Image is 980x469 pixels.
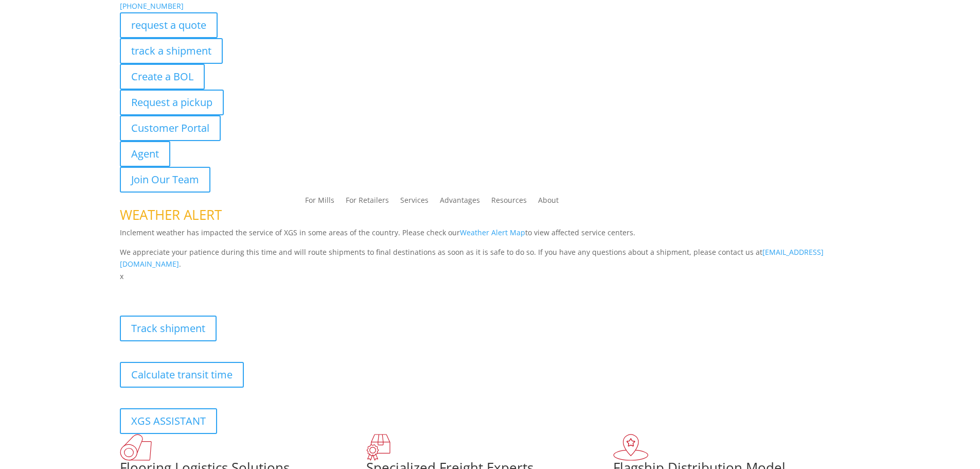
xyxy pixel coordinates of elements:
a: Services [400,197,429,208]
a: [PHONE_NUMBER] [120,1,184,11]
a: XGS ASSISTANT [120,408,217,434]
a: Track shipment [120,316,217,341]
a: Calculate transit time [120,362,244,388]
p: x [120,270,861,283]
img: xgs-icon-focused-on-flooring-red [366,434,390,461]
a: Advantages [440,197,480,208]
a: Customer Portal [120,115,221,141]
a: Request a pickup [120,90,224,115]
p: We appreciate your patience during this time and will route shipments to final destinations as so... [120,246,861,271]
img: xgs-icon-flagship-distribution-model-red [613,434,649,461]
a: For Retailers [346,197,389,208]
a: request a quote [120,12,218,38]
a: Create a BOL [120,64,205,90]
a: Weather Alert Map [460,228,525,237]
a: Resources [491,197,527,208]
a: About [538,197,559,208]
img: xgs-icon-total-supply-chain-intelligence-red [120,434,152,461]
a: track a shipment [120,38,223,64]
a: For Mills [305,197,334,208]
span: WEATHER ALERT [120,205,222,224]
a: Join Our Team [120,167,210,193]
a: Agent [120,141,170,167]
p: Inclement weather has impacted the service of XGS in some areas of the country. Please check our ... [120,227,861,246]
b: Visibility, transparency, and control for your entire supply chain. [120,284,349,294]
